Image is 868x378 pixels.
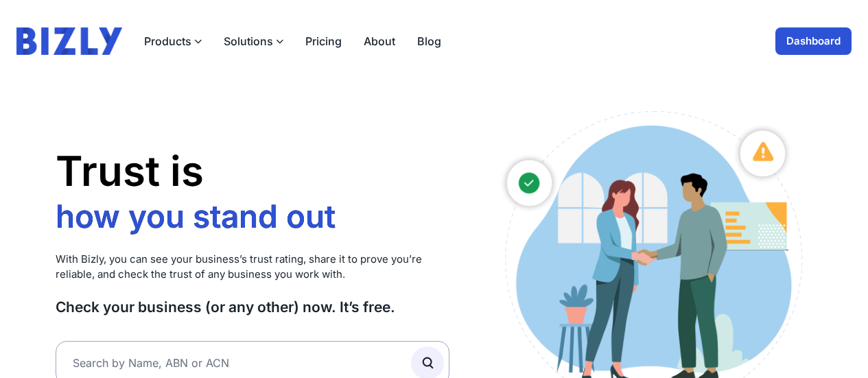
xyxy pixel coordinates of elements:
[56,252,450,283] p: With Bizly, you can see your business’s trust rating, share it to prove you’re reliable, and chec...
[56,146,204,196] span: Trust is
[364,33,395,49] a: About
[417,33,441,49] a: Blog
[56,197,343,237] li: how you stand out
[144,33,202,49] button: Products
[56,298,450,316] h3: Check your business (or any other) now. It’s free.
[56,236,343,276] li: who you work with
[305,33,342,49] a: Pricing
[224,33,283,49] button: Solutions
[775,27,852,55] a: Dashboard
